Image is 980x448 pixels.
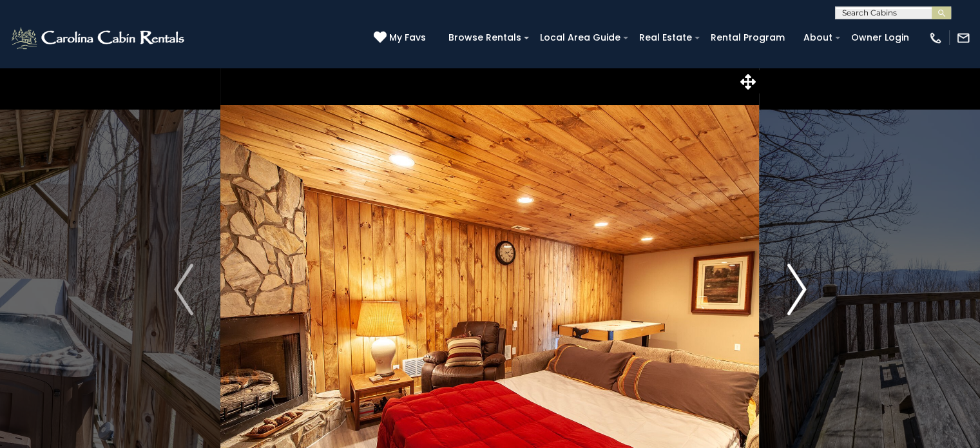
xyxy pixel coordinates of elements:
[845,28,916,48] a: Owner Login
[533,28,627,48] a: Local Area Guide
[704,28,791,48] a: Rental Program
[787,264,806,315] img: arrow
[928,31,943,45] img: phone-regular-white.png
[797,28,839,48] a: About
[10,25,188,51] img: White-1-2.png
[374,31,429,45] a: My Favs
[633,28,698,48] a: Real Estate
[956,31,970,45] img: mail-regular-white.png
[442,28,528,48] a: Browse Rentals
[389,31,426,44] span: My Favs
[174,264,193,315] img: arrow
